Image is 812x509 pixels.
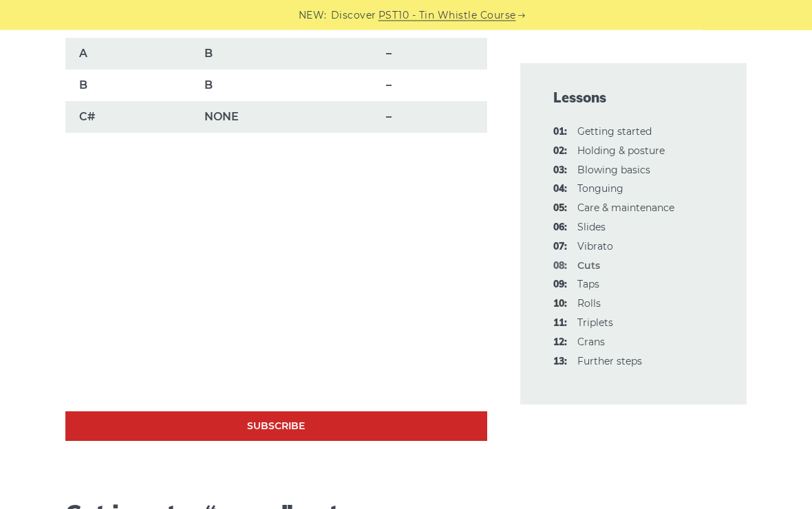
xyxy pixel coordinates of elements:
[553,88,714,107] span: Lessons
[577,297,601,310] a: 10:Rolls
[577,355,642,367] a: 13:Further steps
[191,102,372,133] td: NONE
[553,124,567,140] span: 01:
[553,219,567,236] span: 06:
[65,39,191,70] td: A
[65,102,191,133] td: C#
[577,240,613,252] a: 07:Vibrato
[577,164,650,176] a: 03:Blowing basics
[577,336,605,348] a: 12:Crans
[65,70,191,102] td: B
[553,143,567,160] span: 02:
[553,315,567,332] span: 11:
[553,162,567,179] span: 03:
[553,239,567,255] span: 07:
[372,70,487,102] td: –
[577,278,599,290] a: 09:Taps
[65,412,487,442] a: Subscribe
[577,202,674,214] a: 05:Care & maintenance
[191,70,372,102] td: B
[553,277,567,293] span: 09:
[577,259,600,272] strong: Cuts
[331,8,376,23] span: Discover
[553,334,567,351] span: 12:
[372,102,487,133] td: –
[378,8,516,23] a: PST10 - Tin Whistle Course
[299,8,327,23] span: NEW:
[65,175,487,412] iframe: Cuts Ornamentation - Irish Tin Whistle Tutorial
[577,125,652,138] a: 01:Getting started
[553,354,567,370] span: 13:
[577,182,623,195] a: 04:Tonguing
[553,258,567,274] span: 08:
[191,39,372,70] td: B
[577,221,606,233] a: 06:Slides
[553,296,567,312] span: 10:
[577,144,665,157] a: 02:Holding & posture
[553,181,567,197] span: 04:
[553,200,567,217] span: 05:
[372,39,487,70] td: –
[577,316,613,329] a: 11:Triplets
